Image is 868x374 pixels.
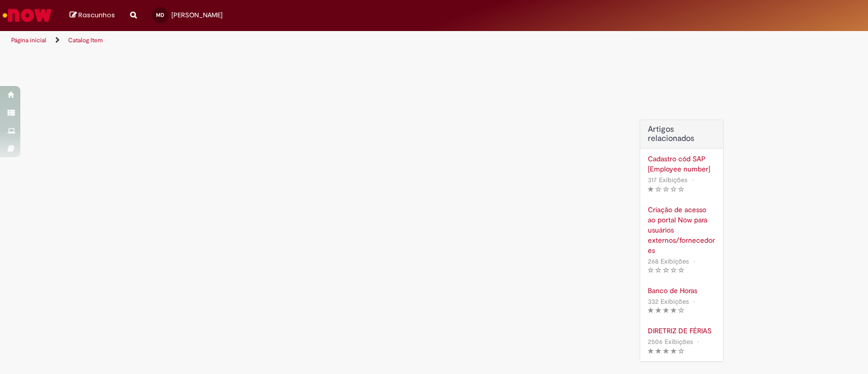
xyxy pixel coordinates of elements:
[8,31,571,50] ul: Trilhas de página
[648,297,689,306] span: 332 Exibições
[648,205,715,255] a: Criação de acesso ao portal Now para usuários externos/fornecedores
[68,36,103,44] a: Catalog Item
[70,11,115,20] a: Rascunhos
[691,254,697,268] span: •
[156,12,164,18] span: MD
[648,176,687,184] span: 317 Exibições
[648,337,693,346] span: 2506 Exibições
[648,257,689,266] span: 268 Exibições
[171,11,223,19] span: [PERSON_NAME]
[648,154,715,174] a: Cadastro cód SAP [Employee number]
[78,10,115,20] span: Rascunhos
[1,5,53,25] img: ServiceNow
[648,326,715,336] a: DIRETRIZ DE FÉRIAS
[648,125,715,143] h3: Artigos relacionados
[690,173,696,187] span: •
[695,335,701,349] span: •
[11,36,46,44] a: Página inicial
[648,285,715,296] a: Banco de Horas
[691,295,697,308] span: •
